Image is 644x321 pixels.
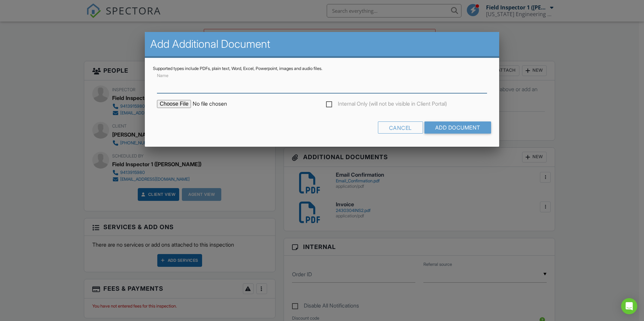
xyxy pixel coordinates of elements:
[153,66,491,71] div: Supported types include PDFs, plain text, Word, Excel, Powerpoint, images and audio files.
[378,121,423,134] div: Cancel
[326,101,447,109] label: Internal Only (will not be visible in Client Portal)
[150,37,494,51] h2: Add Additional Document
[157,73,168,79] label: Name
[424,121,491,134] input: Add Document
[621,298,637,314] div: Open Intercom Messenger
